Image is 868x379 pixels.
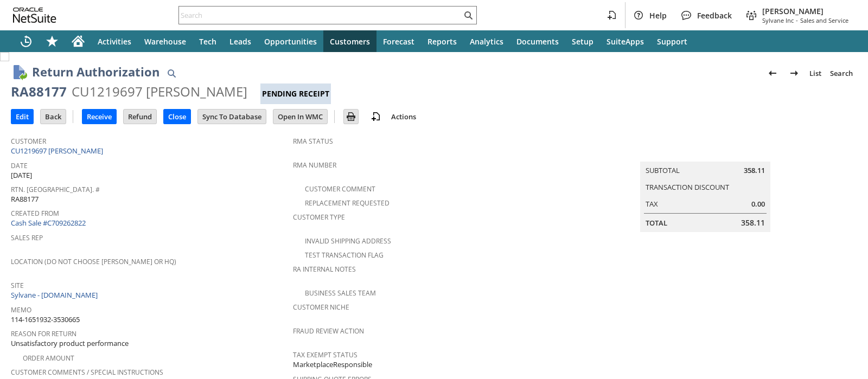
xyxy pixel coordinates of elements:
[293,326,364,336] a: Fraud Review Action
[11,161,28,170] a: Date
[72,35,85,48] svg: Home
[82,110,116,124] input: Receive
[650,30,694,52] a: Support
[164,110,190,124] input: Close
[198,110,266,124] input: Sync To Database
[826,65,857,82] a: Search
[23,354,74,363] a: Order Amount
[510,30,565,52] a: Documents
[223,30,258,52] a: Leads
[470,36,503,47] span: Analytics
[293,213,345,222] a: Customer Type
[376,30,421,52] a: Forecast
[138,30,193,52] a: Warehouse
[258,30,323,52] a: Opportunities
[305,198,390,208] a: Replacement Requested
[657,36,687,47] span: Support
[13,8,56,23] svg: logo
[11,194,39,204] span: RA88177
[323,30,376,52] a: Customers
[649,10,667,21] span: Help
[179,9,462,22] input: Search
[11,110,33,124] input: Edit
[11,329,76,338] a: Reason For Return
[293,160,336,170] a: RMA Number
[383,36,414,47] span: Forecast
[805,65,826,82] a: List
[387,112,420,121] a: Actions
[646,182,729,192] a: Transaction Discount
[11,185,100,194] a: Rtn. [GEOGRAPHIC_DATA]. #
[330,36,370,47] span: Customers
[20,35,33,48] svg: Recent Records
[572,36,593,47] span: Setup
[11,209,59,218] a: Created From
[427,36,457,47] span: Reports
[762,6,848,16] span: [PERSON_NAME]
[91,30,138,52] a: Activities
[646,165,680,175] a: Subtotal
[98,36,131,47] span: Activities
[751,199,765,209] span: 0.00
[305,288,376,298] a: Business Sales Team
[264,36,317,47] span: Opportunities
[293,350,358,359] a: Tax Exempt Status
[640,144,770,162] caption: Summary
[199,36,216,47] span: Tech
[11,338,129,349] span: Unsatisfactory product performance
[421,30,463,52] a: Reports
[11,137,46,146] a: Customer
[344,110,358,124] input: Print
[788,67,801,80] img: Next
[462,9,475,22] svg: Search
[744,165,765,176] span: 358.11
[344,110,358,123] img: Print
[766,67,779,80] img: Previous
[124,110,156,124] input: Refund
[32,63,159,81] h1: Return Authorization
[293,137,333,146] a: RMA Status
[11,290,100,300] a: Sylvane - [DOMAIN_NAME]
[293,265,356,274] a: RA Internal Notes
[305,236,391,246] a: Invalid Shipping Address
[11,218,86,228] a: Cash Sale #C709262822
[305,250,384,260] a: Test Transaction Flag
[796,16,798,24] span: -
[11,170,32,181] span: [DATE]
[72,83,247,100] div: CU1219697 [PERSON_NAME]
[41,110,66,124] input: Back
[193,30,223,52] a: Tech
[13,30,39,52] a: Recent Records
[369,110,382,123] img: add-record.svg
[800,16,848,24] span: Sales and Service
[293,359,372,370] span: MarketplaceResponsible
[39,30,65,52] div: Shortcuts
[463,30,510,52] a: Analytics
[11,83,67,100] div: RA88177
[144,36,186,47] span: Warehouse
[293,303,349,312] a: Customer Niche
[11,233,43,242] a: Sales Rep
[11,257,176,266] a: Location (Do Not Choose [PERSON_NAME] or HQ)
[165,67,178,80] img: Quick Find
[260,83,331,104] div: Pending Receipt
[646,218,667,228] a: Total
[11,305,31,314] a: Memo
[646,199,658,209] a: Tax
[229,36,251,47] span: Leads
[65,30,91,52] a: Home
[46,35,59,48] svg: Shortcuts
[741,217,765,228] span: 358.11
[305,184,375,194] a: Customer Comment
[762,16,794,24] span: Sylvane Inc
[11,281,24,290] a: Site
[697,10,732,21] span: Feedback
[516,36,559,47] span: Documents
[11,146,106,156] a: CU1219697 [PERSON_NAME]
[565,30,600,52] a: Setup
[11,368,163,377] a: Customer Comments / Special Instructions
[600,30,650,52] a: SuiteApps
[273,110,327,124] input: Open In WMC
[11,314,80,325] span: 114-1651932-3530665
[607,36,644,47] span: SuiteApps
